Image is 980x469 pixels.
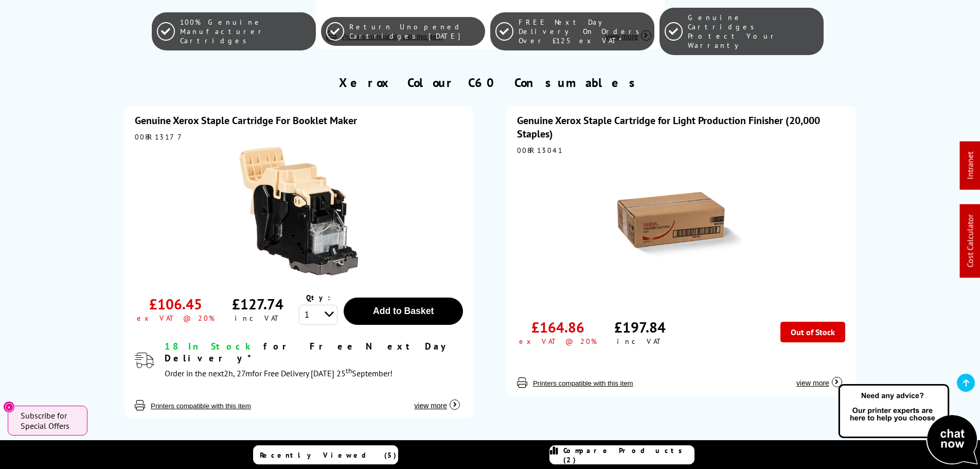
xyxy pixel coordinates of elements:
span: Recently Viewed (5) [260,450,397,460]
div: 008R13177 [135,132,463,142]
div: modal_delivery [165,340,463,381]
div: Out of Stock [780,322,845,342]
span: 2h, 27m [224,368,252,378]
span: 18 In Stock [165,340,255,352]
button: Printers compatible with this item [148,402,254,410]
span: Genuine Cartridges Protect Your Warranty [688,13,818,50]
button: Close [3,401,15,413]
div: 008R13041 [517,146,845,155]
div: £127.74 [232,294,283,314]
a: Genuine Xerox Staple Cartridge for Light Production Finisher (20,000 Staples) [517,114,820,141]
div: ex VAT @ 20% [519,337,597,346]
a: Genuine Xerox Staple Cartridge For Booklet Maker [135,114,357,127]
span: Qty: [306,293,330,302]
span: for Free Next Day Delivery* [165,340,451,364]
div: inc VAT [235,314,281,323]
a: Cost Calculator [965,215,975,268]
span: Add to Basket [373,306,434,316]
span: Order in the next for Free Delivery [DATE] 25 September! [165,368,393,378]
button: view more [793,368,845,388]
a: Recently Viewed (5) [253,445,398,464]
button: Add to Basket [344,298,463,325]
div: inc VAT [617,337,664,346]
div: £164.86 [531,318,584,337]
span: Compare Products (2) [563,446,694,464]
sup: th [346,366,352,375]
div: £197.84 [614,318,666,337]
span: view more [796,379,829,387]
h2: Xerox Colour C60 Consumables [339,75,642,91]
span: view more [414,402,447,410]
span: 100% Genuine Manufacturer Cartridges [180,18,310,45]
div: £106.45 [149,294,202,314]
span: FREE Next Day Delivery On Orders Over £125 ex VAT* [519,18,649,45]
span: Return Unopened Cartridges [DATE] [349,22,479,41]
a: Intranet [965,152,975,180]
button: view more [411,391,463,410]
div: ex VAT @ 20% [137,314,215,323]
span: Subscribe for Special Offers [21,410,77,431]
button: Printers compatible with this item [530,379,636,388]
a: Compare Products (2) [549,445,694,464]
img: Open Live Chat window [836,383,980,467]
img: Xerox Staple Cartridge for Light Production Finisher (20,000 Staples) [617,160,745,289]
img: Xerox Staple Cartridge For Booklet Maker [235,147,363,275]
